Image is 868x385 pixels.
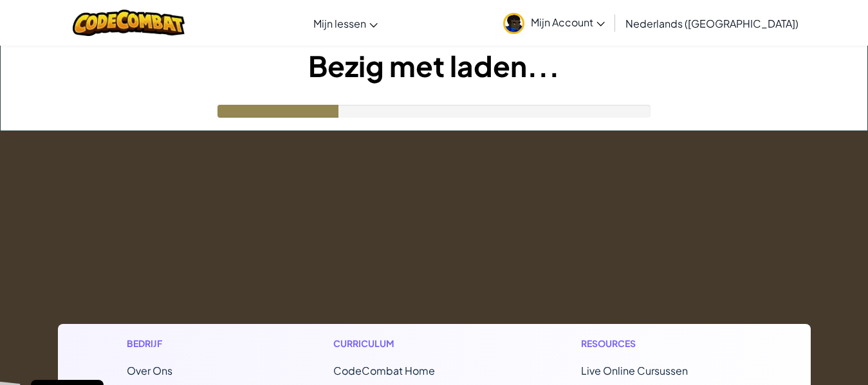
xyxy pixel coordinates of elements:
img: CodeCombat logo [73,10,185,36]
a: Mijn lessen [307,6,384,40]
h1: Resources [581,337,741,350]
h1: Bedrijf [127,337,254,350]
h1: Bezig met laden... [1,46,867,85]
img: avatar [503,13,524,34]
span: CodeCombat Home [333,364,435,377]
span: Mijn Account [531,15,605,29]
a: Over Ons [127,364,172,377]
a: Live Online Cursussen [581,364,688,377]
a: Mijn Account [497,3,611,43]
h1: Curriculum [333,337,503,350]
span: Mijn lessen [313,17,366,30]
span: Nederlands ([GEOGRAPHIC_DATA]) [625,17,799,30]
a: Nederlands ([GEOGRAPHIC_DATA]) [619,6,805,40]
